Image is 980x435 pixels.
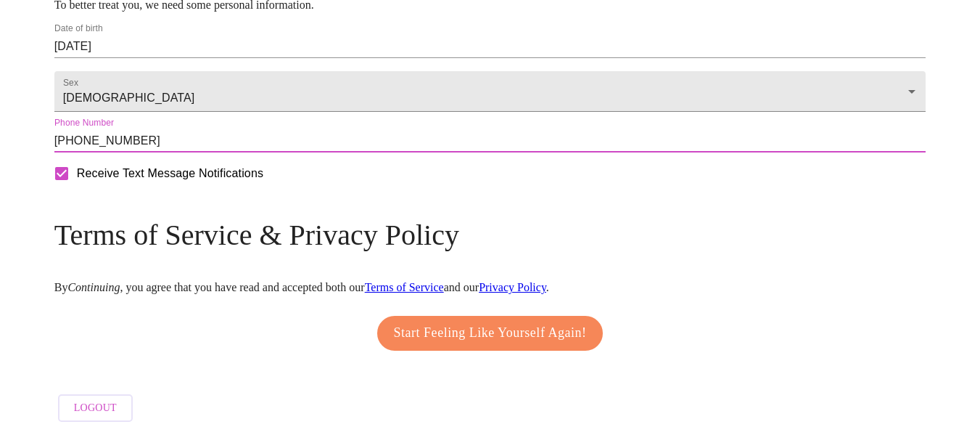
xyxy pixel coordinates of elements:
span: Start Feeling Like Yourself Again! [394,322,587,345]
button: Start Feeling Like Yourself Again! [377,316,604,351]
span: Receive Text Message Notifications [77,165,263,182]
h3: Terms of Service & Privacy Policy [54,218,926,252]
label: Date of birth [54,25,103,33]
div: [DEMOGRAPHIC_DATA] [54,71,926,112]
p: By , you agree that you have read and accepted both our and our . [54,281,926,294]
a: Privacy Policy [479,281,546,293]
span: Logout [74,399,117,418]
button: Logout [58,394,133,423]
em: Continuing [67,281,120,293]
a: Terms of Service [365,281,444,293]
label: Phone Number [54,119,114,128]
